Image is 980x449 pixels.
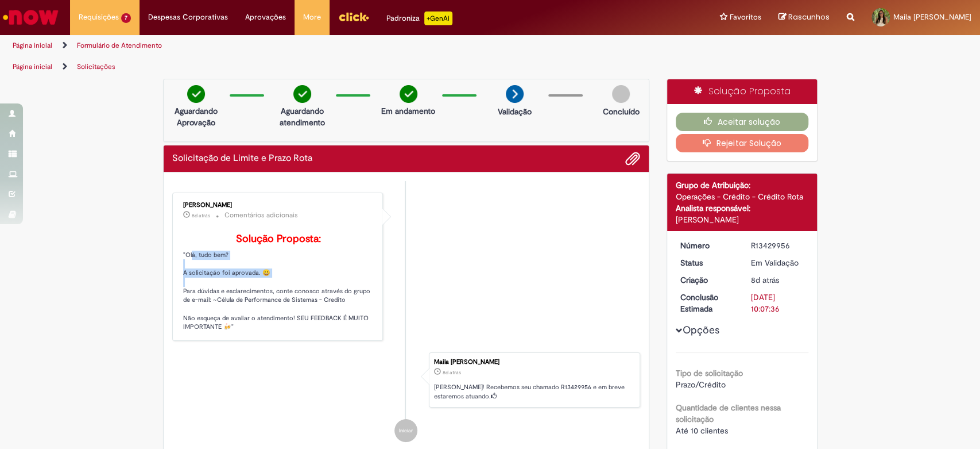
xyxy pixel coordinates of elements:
[778,12,830,23] a: Rascunhos
[751,274,804,286] div: 19/08/2025 17:07:31
[672,257,742,268] dt: Status
[338,8,369,25] img: click_logo_yellow_360x200.png
[77,41,162,50] a: Formulário de Atendimento
[672,291,742,314] dt: Conclusão Estimada
[148,11,228,23] span: Despesas Corporativas
[434,359,634,366] div: Maila [PERSON_NAME]
[676,179,808,191] div: Grupo de Atribuição:
[672,240,742,251] dt: Número
[183,202,374,209] div: [PERSON_NAME]
[293,85,311,103] img: check-circle-green.png
[9,56,645,78] ul: Trilhas de página
[183,233,374,332] p: "Olá, tudo bem? A solicitação foi aprovada. 😀 Para dúvidas e esclarecimentos, conte conosco atrav...
[672,274,742,286] dt: Criação
[434,383,634,401] p: [PERSON_NAME]! Recebemos seu chamado R13429956 e em breve estaremos atuando.
[893,12,971,22] span: Maila [PERSON_NAME]
[676,202,808,214] div: Analista responsável:
[443,369,461,376] time: 19/08/2025 17:07:31
[9,35,645,56] ul: Trilhas de página
[676,191,808,202] div: Operações - Crédito - Crédito Rota
[676,379,726,390] span: Prazo/Crédito
[676,368,743,378] b: Tipo de solicitação
[172,153,312,164] h2: Solicitação de Limite e Prazo Rota Histórico de tíquete
[612,85,630,103] img: img-circle-grey.png
[788,11,830,22] span: Rascunhos
[443,369,461,376] span: 8d atrás
[506,85,524,103] img: arrow-next.png
[751,275,779,285] span: 8d atrás
[751,291,804,314] div: [DATE] 10:07:36
[77,62,115,71] a: Solicitações
[676,425,728,436] span: Até 10 clientes
[730,11,761,23] span: Favoritos
[224,210,298,220] small: Comentários adicionais
[676,134,808,152] button: Rejeitar Solução
[192,212,210,219] time: 20/08/2025 12:23:32
[676,113,808,131] button: Aceitar solução
[498,106,532,117] p: Validação
[79,11,119,23] span: Requisições
[676,214,808,225] div: [PERSON_NAME]
[751,240,804,251] div: R13429956
[667,79,817,104] div: Solução Proposta
[751,257,804,268] div: Em Validação
[400,85,417,103] img: check-circle-green.png
[192,212,210,219] span: 8d atrás
[121,13,131,23] span: 7
[13,62,52,71] a: Página inicial
[187,85,205,103] img: check-circle-green.png
[245,11,286,23] span: Aprovações
[424,11,452,25] p: +GenAi
[602,106,639,117] p: Concluído
[274,105,330,128] p: Aguardando atendimento
[168,105,224,128] p: Aguardando Aprovação
[13,41,52,50] a: Página inicial
[625,151,640,166] button: Adicionar anexos
[172,352,641,408] li: Maila Melissa De Oliveira
[236,232,321,245] b: Solução Proposta:
[303,11,321,23] span: More
[381,105,435,117] p: Em andamento
[751,275,779,285] time: 19/08/2025 17:07:31
[1,6,60,29] img: ServiceNow
[676,402,781,424] b: Quantidade de clientes nessa solicitação
[386,11,452,25] div: Padroniza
